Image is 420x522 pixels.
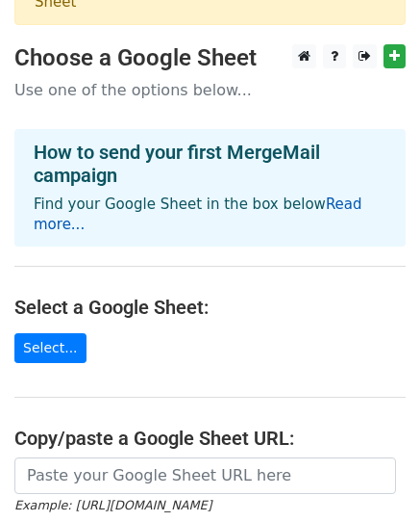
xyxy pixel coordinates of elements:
h4: Copy/paste a Google Sheet URL: [14,427,406,450]
input: Paste your Google Sheet URL here [14,457,396,494]
h3: Choose a Google Sheet [14,44,406,72]
p: Use one of the options below... [14,80,406,100]
a: Read more... [34,196,362,233]
h4: Select a Google Sheet: [14,296,406,319]
a: Select... [14,333,86,363]
small: Example: [URL][DOMAIN_NAME] [14,498,211,512]
h4: How to send your first MergeMail campaign [34,141,386,187]
div: 聊天小工具 [324,430,420,522]
iframe: Chat Widget [324,430,420,522]
p: Find your Google Sheet in the box below [34,195,386,235]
